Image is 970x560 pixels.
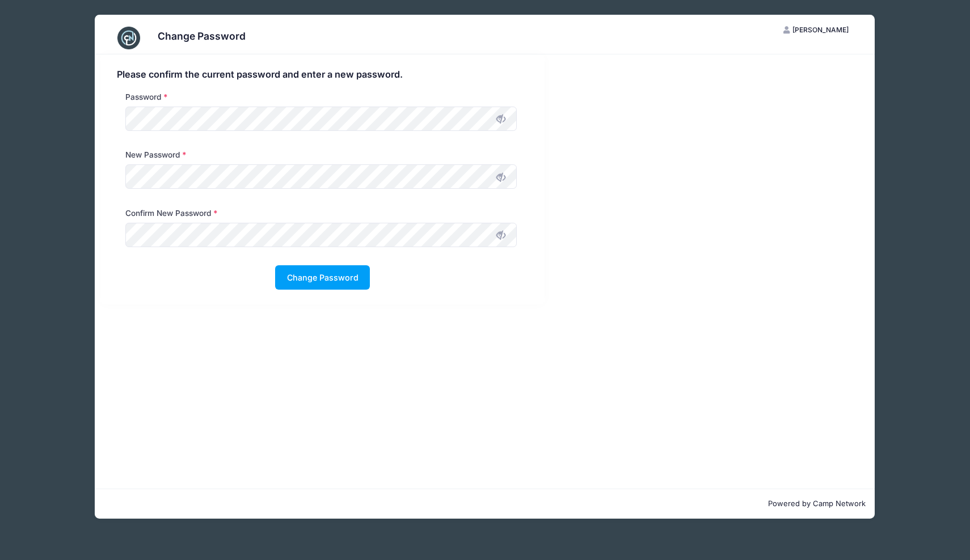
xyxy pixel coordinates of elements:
img: CampNetwork [117,27,140,49]
button: Change Password [275,265,370,290]
h4: Please confirm the current password and enter a new password. [117,69,528,80]
label: Password [125,91,167,103]
button: [PERSON_NAME] [773,20,858,40]
label: Confirm New Password [125,207,217,219]
label: New Password [125,149,186,160]
p: Powered by Camp Network [104,498,866,510]
span: [PERSON_NAME] [792,26,849,34]
h3: Change Password [158,30,246,42]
